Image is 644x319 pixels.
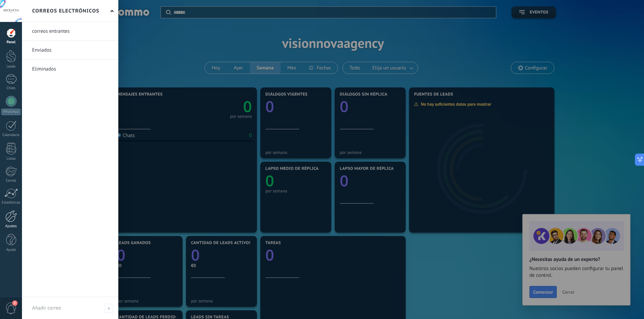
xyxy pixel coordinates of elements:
span: 2 [12,300,18,306]
div: Calendario [1,133,21,137]
span: Añadir correo [104,304,113,313]
div: Chats [1,86,21,90]
div: Correo [1,179,21,183]
span: Añadir correo [32,305,61,311]
div: Ajustes [1,224,21,229]
div: Estadísticas [1,201,21,205]
li: correos entrantes [22,22,118,41]
div: Leads [1,64,21,69]
div: WhatsApp [1,109,21,115]
h2: Correos electrónicos [32,0,99,22]
div: Listas [1,157,21,161]
div: Panel [1,40,21,45]
li: Eliminados [22,60,118,78]
div: Ayuda [1,248,21,252]
li: Enviados [22,41,118,60]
